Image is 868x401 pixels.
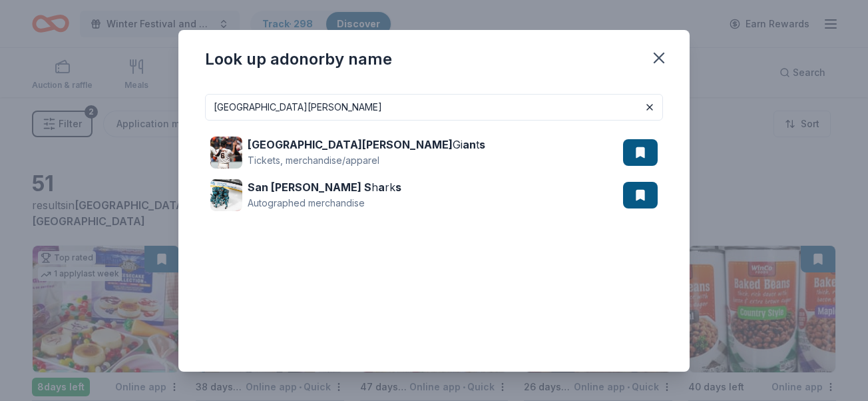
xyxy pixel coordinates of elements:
[395,181,401,194] strong: s
[479,138,485,151] strong: s
[248,195,401,211] div: Autographed merchandise
[248,153,485,169] div: Tickets, merchandise/apparel
[463,138,476,151] strong: an
[248,138,453,151] strong: [GEOGRAPHIC_DATA][PERSON_NAME]
[210,137,242,169] img: Image for San Jose Giants
[248,137,485,153] div: Gi t
[248,179,401,195] div: h rk
[205,49,392,70] div: Look up a donor by name
[205,94,663,121] input: Search
[378,181,385,194] strong: a
[210,179,242,211] img: Image for San Jose Sharks
[248,181,371,194] strong: San [PERSON_NAME] S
